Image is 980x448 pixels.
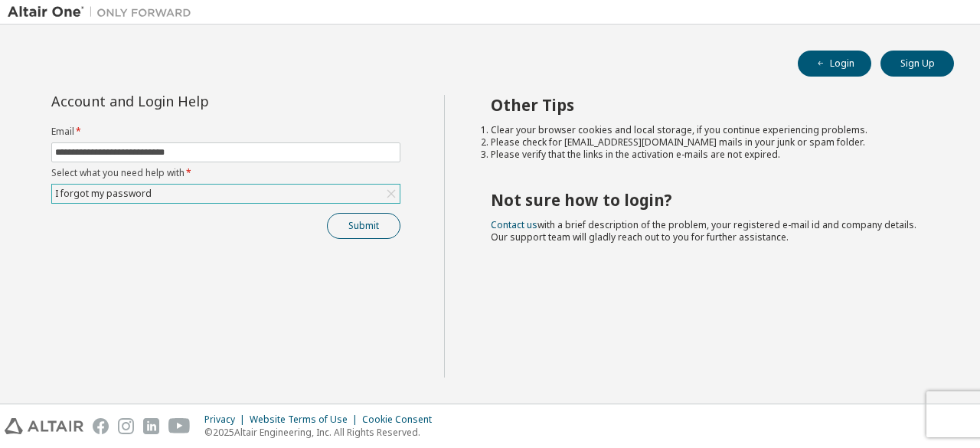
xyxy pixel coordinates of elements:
p: © 2025 Altair Engineering, Inc. All Rights Reserved. [204,426,441,439]
li: Clear your browser cookies and local storage, if you continue experiencing problems. [491,124,927,136]
button: Login [798,51,871,77]
button: Sign Up [880,51,954,77]
img: youtube.svg [168,418,191,434]
span: with a brief description of the problem, your registered e-mail id and company details. Our suppo... [491,218,916,244]
div: Privacy [204,414,250,426]
label: Email [51,126,400,138]
img: linkedin.svg [143,418,159,434]
div: I forgot my password [53,185,154,202]
h2: Other Tips [491,95,927,115]
li: Please check for [EMAIL_ADDRESS][DOMAIN_NAME] mails in your junk or spam folder. [491,136,927,149]
div: Website Terms of Use [250,414,362,426]
img: Altair One [8,5,199,20]
img: facebook.svg [93,418,109,434]
img: instagram.svg [118,418,134,434]
div: Account and Login Help [51,95,331,107]
li: Please verify that the links in the activation e-mails are not expired. [491,149,927,161]
button: Submit [327,213,400,239]
img: altair_logo.svg [5,418,83,434]
div: I forgot my password [52,185,400,203]
div: Cookie Consent [362,414,441,426]
label: Select what you need help with [51,167,400,179]
a: Contact us [491,218,537,231]
h2: Not sure how to login? [491,190,927,210]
